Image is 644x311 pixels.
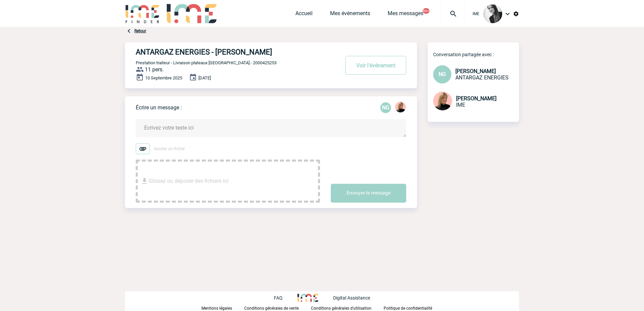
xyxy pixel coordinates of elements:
img: 131233-0.png [433,92,452,110]
img: http://www.idealmeetingsevents.fr/ [297,294,318,302]
span: 10 Septembre 2025 [145,75,182,80]
span: Prestation traiteur - Livraison plateaux [GEOGRAPHIC_DATA] - 2000425253 [136,60,277,65]
img: 101050-0.jpg [483,4,502,23]
img: file_download.svg [140,177,149,185]
a: Mes événements [330,10,370,20]
div: Estelle PERIOU [395,102,406,114]
span: [PERSON_NAME] [456,95,496,102]
a: Conditions générales de vente [244,305,311,311]
button: Envoyer le message [331,184,406,203]
a: Mes messages [388,10,423,20]
p: NG [380,102,391,113]
h4: ANTARGAZ ENERGIES - [PERSON_NAME] [136,48,319,56]
p: Écrire un message : [136,104,182,111]
div: Nathalie GUEHI [380,102,391,113]
a: Retour [134,29,146,33]
a: Mentions légales [201,305,244,311]
a: Conditions générales d'utilisation [311,305,384,311]
span: [PERSON_NAME] [455,68,496,74]
button: Voir l'événement [345,56,406,75]
span: Ajouter un fichier [154,146,185,151]
p: FAQ [274,295,283,301]
span: IME [456,102,465,108]
span: NG [439,71,446,77]
p: Mentions légales [201,306,232,311]
a: Politique de confidentialité [384,305,443,311]
span: [DATE] [198,75,211,80]
span: IME [473,11,479,16]
p: Digital Assistance [333,295,370,301]
p: Politique de confidentialité [384,306,432,311]
span: 11 pers. [145,66,164,73]
p: Conversation partagée avec : [433,52,519,57]
span: Glissez ou déposer des fichiers ici [149,164,228,198]
img: 131233-0.png [395,102,406,112]
p: Conditions générales de vente [244,306,299,311]
span: ANTARGAZ ENERGIES [455,74,509,81]
img: IME-Finder [125,4,160,23]
a: FAQ [274,294,297,301]
a: Accueil [295,10,313,20]
button: 99+ [423,8,429,14]
p: Conditions générales d'utilisation [311,306,372,311]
